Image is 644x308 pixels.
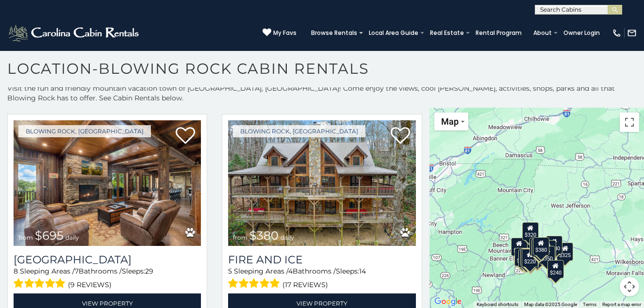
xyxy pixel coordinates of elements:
div: $240 [547,259,564,278]
div: $220 [521,248,538,267]
span: (9 reviews) [68,278,112,291]
div: $375 [514,247,530,266]
img: White-1-2.png [7,23,142,43]
span: $695 [35,228,64,243]
span: from [18,234,33,241]
div: $165 [520,248,536,266]
img: phone-regular-white.png [612,28,622,38]
button: Toggle fullscreen view [620,113,639,132]
a: Renaissance Lodge from $695 daily [14,120,201,246]
div: $695 [531,239,548,257]
div: $930 [545,236,562,254]
a: Browse Rentals [306,26,362,40]
div: $226 [540,240,556,259]
span: daily [66,234,79,241]
div: $345 [522,250,538,268]
a: Blowing Rock, [GEOGRAPHIC_DATA] [233,125,365,137]
div: Sleeping Areas / Bathrooms / Sleeps: [228,266,415,291]
div: $400 [511,238,528,256]
span: daily [281,234,294,241]
span: 5 [228,267,232,276]
span: 4 [288,267,293,276]
a: Add to favorites [176,126,195,146]
a: Real Estate [425,26,469,40]
h3: Renaissance Lodge [14,253,201,266]
span: 8 [14,267,18,276]
a: Rental Program [471,26,527,40]
a: Fire And Ice from $380 daily [228,120,415,246]
span: Map [441,116,459,127]
span: 7 [75,267,79,276]
span: from [233,234,248,241]
img: Renaissance Lodge [14,120,201,246]
a: Blowing Rock, [GEOGRAPHIC_DATA] [18,125,151,137]
div: $320 [522,222,539,240]
img: mail-regular-white.png [627,28,637,38]
span: 14 [359,267,366,276]
a: Owner Login [559,26,605,40]
span: My Favs [273,29,297,37]
div: $355 [518,249,535,268]
span: $380 [249,228,279,243]
button: Keyboard shortcuts [477,301,518,308]
span: (17 reviews) [282,278,328,291]
span: 29 [145,267,153,276]
img: Fire And Ice [228,120,415,246]
a: Report a map error [602,302,641,307]
a: Local Area Guide [364,26,423,40]
a: Open this area in Google Maps (opens a new window) [432,295,464,308]
div: $325 [557,243,573,261]
span: Map data ©2025 Google [524,302,577,307]
div: $380 [533,237,549,255]
a: Add to favorites [391,126,410,146]
a: Terms (opens in new tab) [583,302,596,307]
a: About [528,26,557,40]
div: $410 [514,247,531,266]
a: Fire And Ice [228,253,415,266]
a: My Favs [263,28,297,38]
button: Map camera controls [620,277,639,296]
a: [GEOGRAPHIC_DATA] [14,253,201,266]
button: Change map style [434,113,468,130]
img: Google [432,295,464,308]
div: Sleeping Areas / Bathrooms / Sleeps: [14,266,201,291]
div: $315 [529,237,545,256]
